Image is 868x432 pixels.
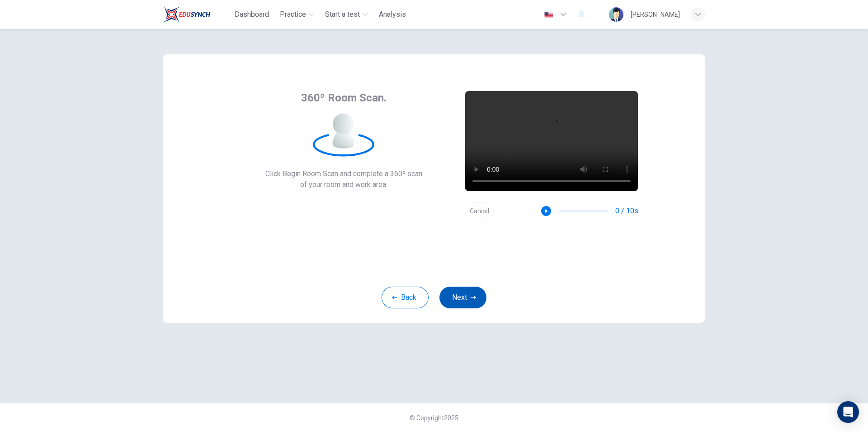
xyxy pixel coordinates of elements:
[321,6,372,23] button: Start a test
[837,401,859,423] div: Open Intercom Messenger
[280,9,306,20] span: Practice
[615,206,638,216] span: 0 / 10s
[301,91,387,105] span: 360º Room Scan.
[543,11,554,18] img: en
[163,5,231,24] a: Train Test logo
[276,6,318,23] button: Practice
[382,287,429,308] button: Back
[325,9,360,20] span: Start a test
[439,287,486,308] button: Next
[231,6,273,23] button: Dashboard
[379,9,406,20] span: Analysis
[265,168,422,179] span: Click Begin Room Scan and complete a 360º scan
[235,9,269,20] span: Dashboard
[163,5,210,24] img: Train Test logo
[631,9,680,20] div: [PERSON_NAME]
[265,179,422,190] span: of your room and work area.
[375,6,410,23] button: Analysis
[410,414,458,422] span: © Copyright 2025
[609,7,623,22] img: Profile picture
[465,202,494,220] button: Cancel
